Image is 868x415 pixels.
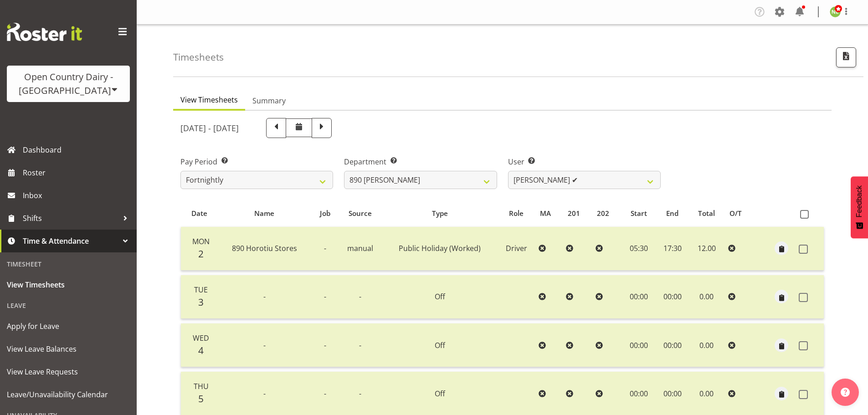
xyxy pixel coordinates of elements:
[836,47,856,67] button: Export CSV
[503,208,530,219] div: Role
[16,70,121,97] div: Open Country Dairy - [GEOGRAPHIC_DATA]
[661,208,684,219] div: End
[2,296,134,315] div: Leave
[855,185,863,217] span: Feedback
[317,208,334,219] div: Job
[689,275,724,319] td: 0.00
[324,340,326,350] span: -
[344,208,377,219] div: Source
[694,208,719,219] div: Total
[382,275,498,319] td: Off
[830,6,841,17] img: nicole-lloyd7454.jpg
[23,211,118,225] span: Shifts
[263,389,266,399] span: -
[387,208,493,219] div: Type
[729,208,749,219] div: O/T
[2,255,134,273] div: Timesheet
[23,189,132,202] span: Inbox
[382,227,498,271] td: Public Holiday (Worked)
[627,208,651,219] div: Start
[324,292,326,302] span: -
[23,234,118,248] span: Time & Attendance
[7,23,82,41] img: Rosterit website logo
[7,365,130,379] span: View Leave Requests
[263,340,266,350] span: -
[689,323,724,367] td: 0.00
[359,340,361,350] span: -
[198,296,204,308] span: 3
[851,176,868,238] button: Feedback - Show survey
[382,323,498,367] td: Off
[508,156,661,167] label: User
[568,208,587,219] div: 201
[180,94,238,105] span: View Timesheets
[2,360,134,383] a: View Leave Requests
[7,278,130,292] span: View Timesheets
[621,227,656,271] td: 05:30
[223,208,306,219] div: Name
[359,389,361,399] span: -
[193,333,209,343] span: Wed
[7,342,130,356] span: View Leave Balances
[186,208,212,219] div: Date
[841,388,850,397] img: help-xxl-2.png
[2,383,134,406] a: Leave/Unavailability Calendar
[198,344,204,357] span: 4
[192,236,210,246] span: Mon
[23,143,132,157] span: Dashboard
[540,208,557,219] div: MA
[198,392,204,405] span: 5
[324,389,326,399] span: -
[180,123,239,133] h5: [DATE] - [DATE]
[252,95,286,106] span: Summary
[359,292,361,302] span: -
[2,315,134,338] a: Apply for Leave
[194,285,208,295] span: Tue
[621,323,656,367] td: 00:00
[263,292,266,302] span: -
[180,156,333,167] label: Pay Period
[7,319,130,333] span: Apply for Leave
[621,275,656,319] td: 00:00
[597,208,616,219] div: 202
[23,166,132,179] span: Roster
[324,243,326,253] span: -
[198,247,204,260] span: 2
[2,273,134,296] a: View Timesheets
[232,243,297,253] span: 890 Horotiu Stores
[689,227,724,271] td: 12.00
[347,243,373,253] span: manual
[2,338,134,360] a: View Leave Balances
[656,275,689,319] td: 00:00
[173,52,224,62] h4: Timesheets
[656,227,689,271] td: 17:30
[194,381,209,391] span: Thu
[506,243,527,253] span: Driver
[656,323,689,367] td: 00:00
[344,156,497,167] label: Department
[7,388,130,401] span: Leave/Unavailability Calendar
